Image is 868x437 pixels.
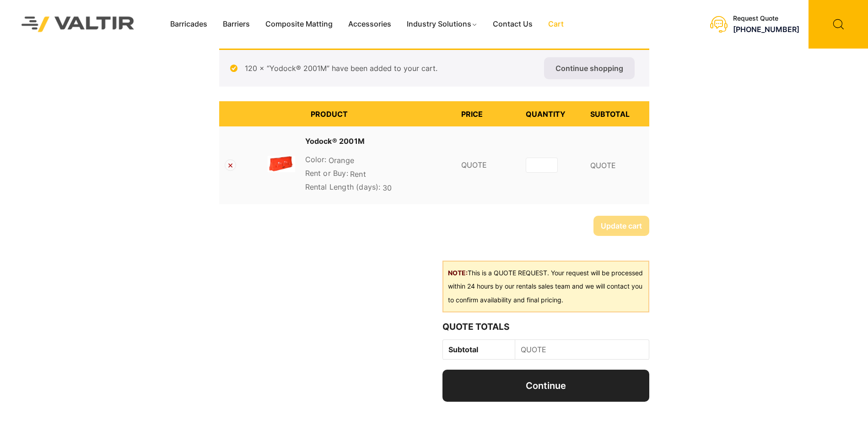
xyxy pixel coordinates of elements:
[593,216,649,236] button: Update cart
[305,101,456,126] th: Product
[162,17,215,31] a: Barricades
[526,158,558,173] input: Product quantity
[540,17,571,31] a: Cart
[219,49,649,87] div: 120 × “Yodock® 2001M” have been added to your cart.
[585,101,649,126] th: Subtotal
[442,261,649,313] div: This is a QUOTE REQUEST. Your request will be processed within 24 hours by our rentals sales team...
[340,17,399,31] a: Accessories
[515,340,649,360] td: QUOTE
[305,168,348,179] dt: Rent or Buy:
[520,101,585,126] th: Quantity
[443,340,515,360] th: Subtotal
[448,269,468,277] b: NOTE:
[305,168,450,181] p: Rent
[733,25,799,34] a: [PHONE_NUMBER]
[215,17,258,31] a: Barriers
[485,17,540,31] a: Contact Us
[305,154,327,165] dt: Color:
[10,5,146,44] img: Valtir Rentals
[305,136,365,147] a: Yodock® 2001M
[544,57,635,79] a: Continue shopping
[305,181,381,192] dt: Rental Length (days):
[442,370,649,402] a: Continue
[456,101,520,126] th: Price
[399,17,485,31] a: Industry Solutions
[258,17,340,31] a: Composite Matting
[305,154,450,168] p: Orange
[733,15,799,22] div: Request Quote
[585,126,649,204] td: QUOTE
[442,322,649,332] h2: Quote Totals
[456,126,520,204] td: QUOTE
[225,159,236,171] a: Remove Yodock® 2001M from cart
